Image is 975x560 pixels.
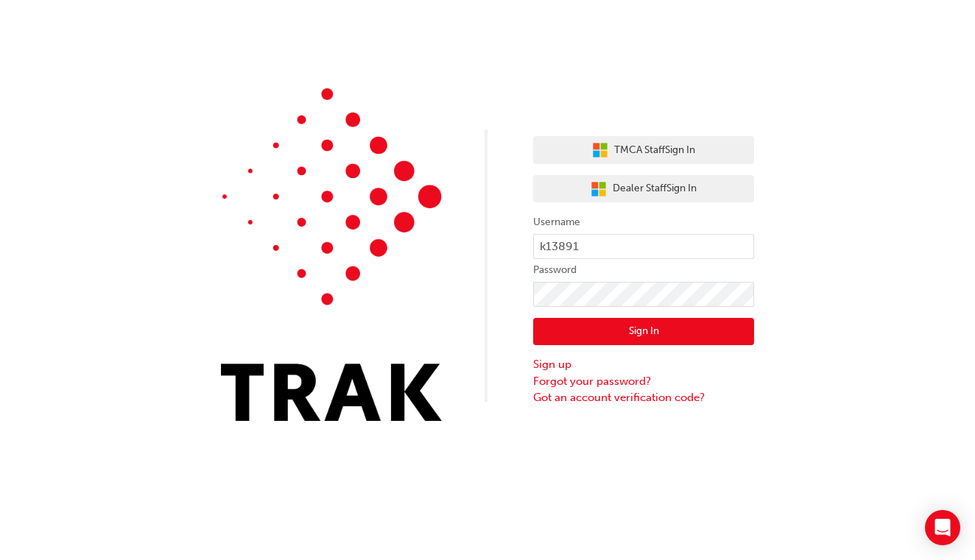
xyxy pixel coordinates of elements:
[533,175,754,203] button: Dealer StaffSign In
[614,142,695,159] span: TMCA Staff Sign In
[533,136,754,164] button: TMCA StaffSign In
[533,318,754,346] button: Sign In
[613,180,697,197] span: Dealer Staff Sign In
[533,261,754,279] label: Password
[533,356,754,373] a: Sign up
[925,510,960,545] div: Open Intercom Messenger
[533,373,754,390] a: Forgot your password?
[533,234,754,259] input: Username
[221,88,442,421] img: Trak
[533,389,754,406] a: Got an account verification code?
[533,213,754,231] label: Username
